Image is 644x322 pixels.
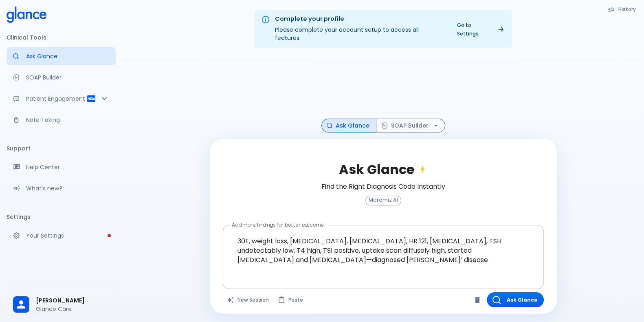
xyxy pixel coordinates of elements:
a: Go to Settings [452,19,509,40]
p: Ask Glance [26,52,109,60]
button: Clears all inputs and results. [223,292,274,307]
span: [PERSON_NAME] [36,296,109,305]
h2: Ask Glance [339,162,427,177]
button: Ask Glance [321,119,376,133]
textarea: 30F, weight loss, [MEDICAL_DATA], [MEDICAL_DATA], HR 121, [MEDICAL_DATA], TSH undetectably low, T... [229,228,538,273]
button: SOAP Builder [376,119,445,133]
a: Advanced note-taking [7,111,116,129]
li: Support [7,139,116,158]
a: Get help from our support team [7,158,116,176]
li: Settings [7,207,116,227]
p: Your Settings [26,232,109,240]
span: Moramiz AI [366,197,401,203]
div: Please complete your account setup to access all features. [275,12,446,45]
a: Docugen: Compose a clinical documentation in seconds [7,68,116,86]
a: Moramiz: Find ICD10AM codes instantly [7,47,116,65]
div: Patient Reports & Referrals [7,90,116,108]
p: SOAP Builder [26,73,109,82]
p: What's new? [26,184,109,192]
a: Please complete account setup [7,227,116,245]
li: Clinical Tools [7,28,116,47]
p: Note Taking [26,116,109,124]
button: Ask Glance [487,292,544,307]
label: Add more findings for better outcome [232,221,324,228]
div: [PERSON_NAME]Glance Care [7,291,116,319]
button: History [604,3,641,15]
h6: Find the Right Diagnosis Code Instantly [321,181,445,192]
div: Recent updates and feature releases [7,179,116,197]
button: Paste from clipboard [274,292,308,307]
button: Clear [471,294,484,306]
p: Help Center [26,163,109,171]
p: Patient Engagement [26,95,86,103]
div: Complete your profile [275,15,446,24]
p: Glance Care [36,305,109,313]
